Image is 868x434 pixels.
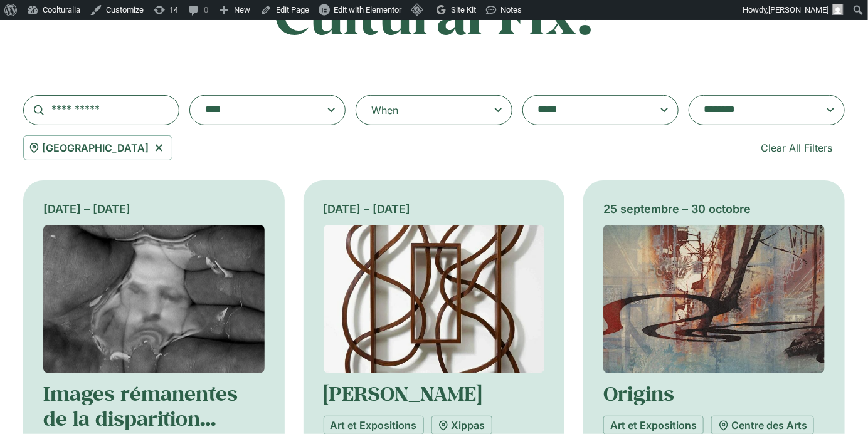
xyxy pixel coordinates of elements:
span: Site Kit [451,5,476,14]
div: When [371,103,398,118]
div: [DATE] – [DATE] [324,200,545,217]
a: Clear All Filters [748,135,845,160]
span: [GEOGRAPHIC_DATA] [42,140,149,155]
span: Clear All Filters [761,140,832,155]
textarea: Search [704,101,805,119]
div: [DATE] – [DATE] [43,200,265,217]
span: Edit with Elementor [334,5,401,14]
textarea: Search [205,101,305,119]
a: [PERSON_NAME] [324,380,482,406]
span: [PERSON_NAME] [768,5,828,14]
a: Origins [603,380,674,406]
textarea: Search [538,101,638,119]
div: 25 septembre – 30 octobre [603,200,825,217]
